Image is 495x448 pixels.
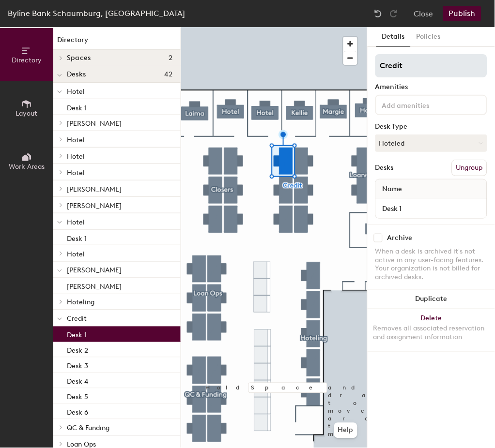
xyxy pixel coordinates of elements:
[12,56,42,64] span: Directory
[67,344,88,355] p: Desk 2
[389,9,399,18] img: Redo
[67,280,122,291] p: [PERSON_NAME]
[67,267,122,275] span: [PERSON_NAME]
[375,134,487,152] button: Hoteled
[67,152,85,161] span: Hotel
[67,359,88,371] p: Desk 3
[375,164,394,172] div: Desks
[53,35,181,50] h1: Directory
[378,202,485,215] input: Unnamed desk
[67,424,109,433] span: QC & Funding
[334,423,357,438] button: Help
[67,218,85,226] span: Hotel
[368,290,495,309] button: Duplicate
[67,299,94,307] span: Hoteling
[375,247,487,282] div: When a desk is archived it's not active in any user-facing features. Your organization is not bil...
[67,136,85,144] span: Hotel
[375,123,487,131] div: Desk Type
[414,6,433,21] button: Close
[67,232,87,243] p: Desk 1
[67,185,122,194] span: [PERSON_NAME]
[9,163,45,171] span: Work Areas
[452,160,487,176] button: Ungroup
[67,71,86,78] span: Desks
[378,180,407,198] span: Name
[368,309,495,352] button: DeleteRemoves all associated reservation and assignment information
[67,315,87,323] span: Credit
[376,27,411,47] button: Details
[67,329,87,340] p: Desk 1
[67,88,85,96] span: Hotel
[67,54,91,62] span: Spaces
[375,83,487,91] div: Amenities
[67,390,88,402] p: Desk 5
[443,6,481,21] button: Publish
[16,109,38,118] span: Layout
[67,375,88,386] p: Desk 4
[411,27,447,47] button: Policies
[373,9,383,18] img: Undo
[67,250,85,258] span: Hotel
[67,101,87,112] p: Desk 1
[169,54,173,62] span: 2
[8,7,185,19] div: Byline Bank Schaumburg, [GEOGRAPHIC_DATA]
[67,406,88,417] p: Desk 6
[67,202,122,210] span: [PERSON_NAME]
[164,71,173,78] span: 42
[380,99,467,110] input: Add amenities
[67,119,122,128] span: [PERSON_NAME]
[67,169,85,177] span: Hotel
[373,325,489,342] div: Removes all associated reservation and assignment information
[387,234,413,242] div: Archive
